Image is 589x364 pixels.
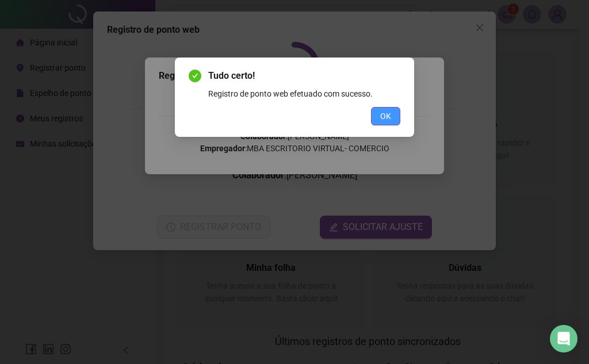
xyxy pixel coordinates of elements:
[550,325,577,352] div: Open Intercom Messenger
[208,87,400,100] div: Registro de ponto web efetuado com sucesso.
[371,107,400,125] button: OK
[380,110,391,122] span: OK
[189,70,201,82] span: check-circle
[208,69,400,83] span: Tudo certo!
